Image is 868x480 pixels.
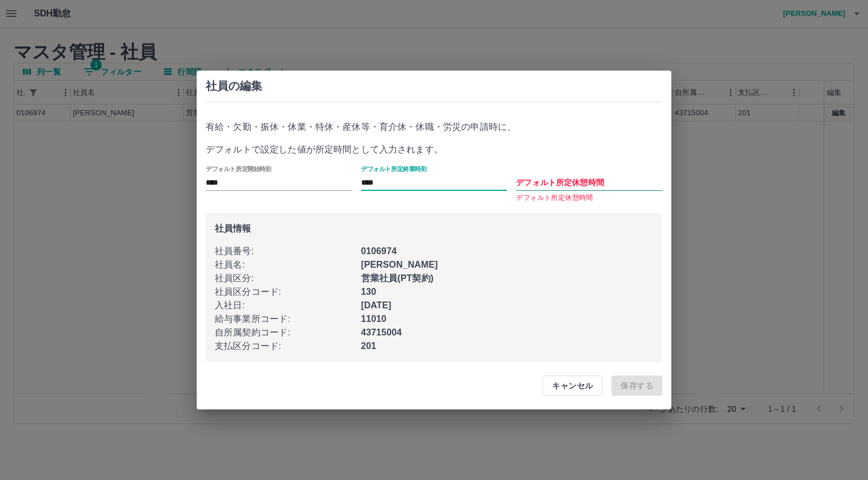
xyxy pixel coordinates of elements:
[206,80,662,93] h2: 社員の編集
[215,245,361,258] p: 社員番号 :
[361,312,653,326] p: 11010
[361,165,427,173] label: デフォルト所定終業時刻
[361,245,653,258] p: 0106974
[215,272,361,285] p: 社員区分 :
[215,258,361,272] p: 社員名 :
[215,326,361,339] p: 自所属契約コード :
[361,272,653,285] p: 営業社員(PT契約)
[215,339,361,353] p: 支払区分コード :
[361,339,653,353] p: 201
[361,326,653,339] p: 43715004
[542,376,602,396] button: キャンセル
[361,299,653,312] p: [DATE]
[206,120,662,134] p: 有給・欠勤・振休・休業・特休・産休等・育介休・休職・労災の申請時に、
[206,143,662,156] p: デフォルトで設定した値が所定時間として入力されます。
[516,193,662,204] p: デフォルト所定休憩時間
[215,285,361,299] p: 社員区分コード :
[361,258,653,272] p: [PERSON_NAME]
[215,299,361,312] p: 入社日 :
[361,285,653,299] p: 130
[215,222,653,235] p: 社員情報
[206,165,272,173] label: デフォルト所定開始時刻
[215,312,361,326] p: 給与事業所コード :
